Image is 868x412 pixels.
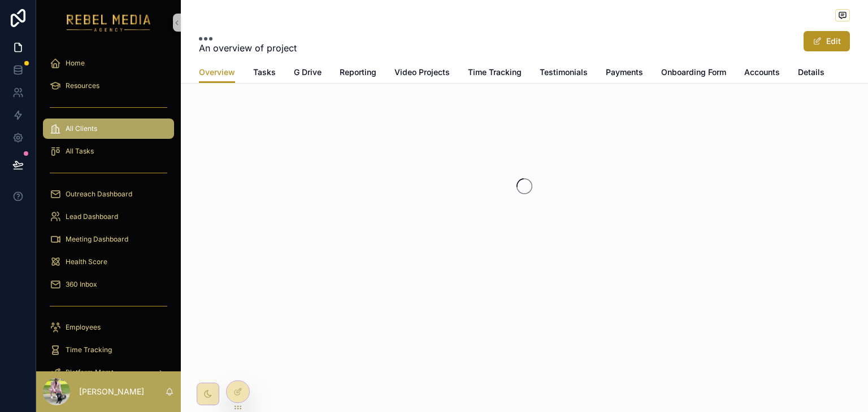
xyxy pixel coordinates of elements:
[43,76,174,96] a: Resources
[468,67,522,78] span: Time Tracking
[43,362,174,383] a: Platform Mgmt
[66,124,97,133] span: All Clients
[66,368,114,377] span: Platform Mgmt
[66,81,99,90] span: Resources
[67,14,151,32] img: App logo
[66,345,112,354] span: Time Tracking
[43,274,174,295] a: 360 Inbox
[43,141,174,161] a: All Tasks
[340,67,376,78] span: Reporting
[43,53,174,73] a: Home
[66,59,85,68] span: Home
[394,62,450,85] a: Video Projects
[66,280,97,289] span: 360 Inbox
[540,62,588,85] a: Testimonials
[798,62,824,85] a: Details
[43,317,174,338] a: Employees
[540,67,588,78] span: Testimonials
[394,67,450,78] span: Video Projects
[468,62,522,85] a: Time Tracking
[294,67,322,78] span: G Drive
[798,67,824,78] span: Details
[79,386,144,397] p: [PERSON_NAME]
[43,184,174,204] a: Outreach Dashboard
[294,62,322,85] a: G Drive
[340,62,376,85] a: Reporting
[199,62,235,84] a: Overview
[66,147,94,156] span: All Tasks
[253,67,276,78] span: Tasks
[43,252,174,272] a: Health Score
[66,212,118,221] span: Lead Dashboard
[66,235,128,244] span: Meeting Dashboard
[43,207,174,227] a: Lead Dashboard
[66,257,107,266] span: Health Score
[804,31,850,51] button: Edit
[744,62,780,85] a: Accounts
[43,119,174,139] a: All Clients
[744,67,780,78] span: Accounts
[66,190,132,199] span: Outreach Dashboard
[43,340,174,360] a: Time Tracking
[253,62,276,85] a: Tasks
[661,67,726,78] span: Onboarding Form
[199,41,297,55] span: An overview of project
[43,229,174,249] a: Meeting Dashboard
[199,67,235,78] span: Overview
[66,323,101,332] span: Employees
[606,62,643,85] a: Payments
[606,67,643,78] span: Payments
[36,45,181,371] div: scrollable content
[661,62,726,85] a: Onboarding Form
